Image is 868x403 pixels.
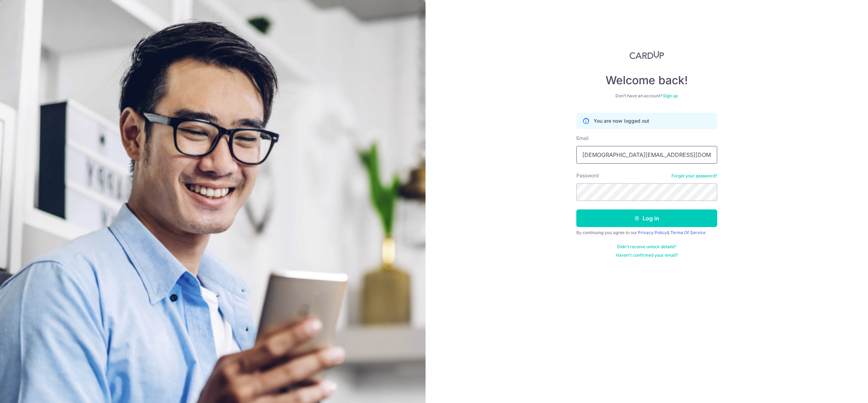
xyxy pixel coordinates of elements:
[630,51,664,59] img: CardUp Logo
[618,244,676,250] a: Didn't receive unlock details?
[670,230,706,235] a: Terms Of Service
[576,93,717,99] div: Don’t have an account?
[616,252,678,258] a: Haven't confirmed your email?
[576,172,599,179] label: Password
[576,135,588,142] label: Email
[576,146,717,164] input: Enter your Email
[576,209,717,227] button: Log in
[576,73,717,87] h4: Welcome back!
[663,93,678,98] a: Sign up
[671,173,717,179] a: Forgot your password?
[638,230,667,235] a: Privacy Policy
[576,230,717,236] div: By continuing you agree to our &
[594,117,649,124] p: You are now logged out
